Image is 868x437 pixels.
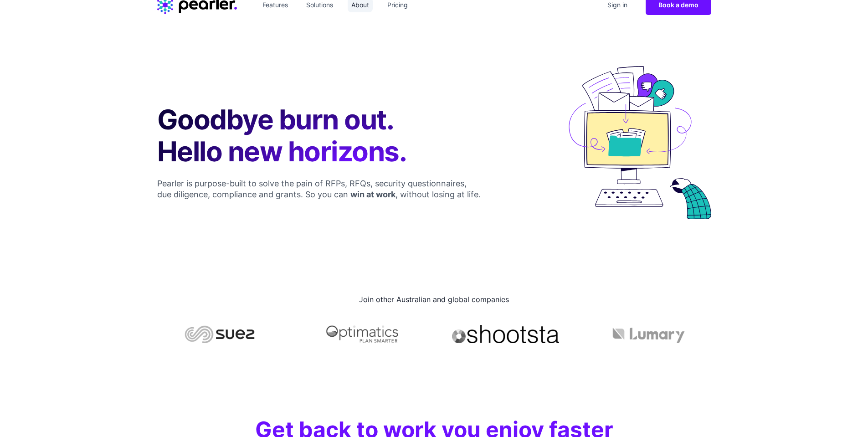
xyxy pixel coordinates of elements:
[586,325,711,343] img: Lumary
[658,1,699,9] span: Book a demo
[157,292,711,307] h2: Join other Australian and global companies
[350,190,395,199] span: win at work
[443,325,568,343] img: Shootsta
[157,178,507,200] p: Pearler is purpose-built to solve the pain of RFPs, RFQs, security questionnaires, due diligence,...
[300,325,425,343] img: Optimatics
[157,325,282,343] img: Suez
[569,66,711,219] img: picture
[157,103,550,167] h1: Goodbye burn out. Hello new horizons.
